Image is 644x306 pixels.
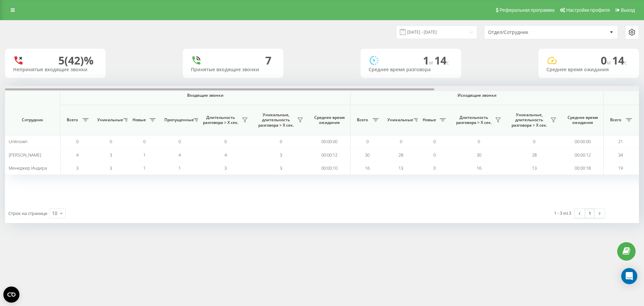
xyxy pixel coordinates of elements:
span: 1 [178,165,181,171]
span: 13 [532,165,537,171]
span: 4 [76,152,78,158]
span: Новые [131,117,148,123]
span: Всего [354,117,371,123]
span: 34 [618,152,623,158]
span: м [429,59,434,66]
span: 28 [532,152,537,158]
div: Среднее время разговора [369,67,453,73]
span: 1 [143,165,146,171]
span: Всего [64,117,80,123]
span: Новые [421,117,438,123]
span: Входящие звонки [78,93,333,98]
span: Среднее время ожидания [567,115,598,125]
span: 0 [533,138,535,144]
td: 00:00:00 [309,135,351,148]
span: Строк на странице [8,210,47,216]
span: Сотрудник [11,117,54,123]
td: 00:00:18 [562,162,604,175]
span: Выход [621,7,635,13]
div: Среднее время ожидания [546,67,631,73]
span: Unknown [9,138,28,144]
span: 3 [110,165,112,171]
span: 13 [398,165,403,171]
span: 16 [365,165,370,171]
span: Всего [607,117,624,123]
td: 00:00:12 [309,148,351,161]
span: 1 [423,53,434,68]
span: 28 [398,152,403,158]
span: 0 [110,138,112,144]
div: Непринятые входящие звонки [13,67,98,73]
div: 1 - 3 из 3 [554,210,571,216]
span: Настройки профиля [566,7,610,13]
td: 00:00:10 [309,162,351,175]
span: 3 [110,152,112,158]
div: 10 [52,210,57,217]
span: Реферальная программа [499,7,554,13]
span: 1 [143,152,146,158]
div: 5 (42)% [58,54,94,67]
div: 7 [265,54,271,67]
div: Open Intercom Messenger [621,268,637,284]
span: 0 [433,152,436,158]
span: 14 [434,53,449,68]
span: 16 [477,165,481,171]
span: 0 [601,53,612,68]
div: Отдел/Сотрудник [488,30,568,35]
span: 0 [366,138,369,144]
span: 21 [618,138,623,144]
span: 0 [143,138,146,144]
span: 0 [478,138,480,144]
span: c [446,59,449,66]
div: Принятые входящие звонки [191,67,275,73]
span: 0 [224,138,227,144]
span: 0 [400,138,402,144]
span: 3 [280,165,282,171]
span: 30 [365,152,370,158]
span: 30 [477,152,481,158]
span: 0 [280,138,282,144]
span: Длительность разговора > Х сек. [201,115,240,125]
span: Уникальные, длительность разговора > Х сек. [257,112,295,128]
span: 0 [433,165,436,171]
span: Уникальные [97,117,121,123]
span: 0 [76,138,78,144]
span: Исходящие звонки [366,93,588,98]
span: Уникальные [387,117,412,123]
span: Пропущенные [164,117,192,123]
a: 1 [585,209,595,218]
span: 19 [618,165,623,171]
span: 3 [280,152,282,158]
td: 00:00:12 [562,148,604,161]
span: c [624,59,627,66]
span: 3 [224,165,227,171]
span: 14 [612,53,627,68]
span: м [607,59,612,66]
span: 0 [178,138,181,144]
span: Уникальные, длительность разговора > Х сек. [510,112,548,128]
span: 4 [178,152,181,158]
span: 4 [224,152,227,158]
button: Open CMP widget [3,287,19,303]
span: 3 [76,165,78,171]
span: [PERSON_NAME] [9,152,41,158]
span: Длительность разговора > Х сек. [454,115,493,125]
span: Среднее время ожидания [314,115,345,125]
span: Менеджер Индира [9,165,47,171]
span: 0 [433,138,436,144]
td: 00:00:00 [562,135,604,148]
